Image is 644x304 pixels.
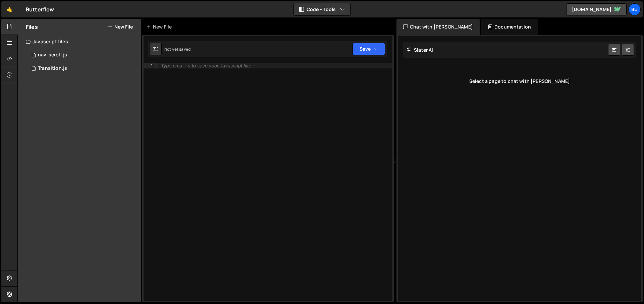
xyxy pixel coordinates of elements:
[403,68,636,95] div: Select a page to chat with [PERSON_NAME]
[566,3,627,15] a: [DOMAIN_NAME]
[26,62,141,75] div: 16969/47619.js
[144,63,158,68] div: 1
[146,23,174,30] div: New File
[407,47,433,53] h2: Slater AI
[38,65,67,71] div: Transition.js
[18,35,141,48] div: Javascript files
[38,52,67,58] div: nav-scroll.js
[108,24,133,30] button: New File
[481,19,538,35] div: Documentation
[26,48,141,62] div: 16969/46538.js
[294,3,350,15] button: Code + Tools
[353,43,385,55] button: Save
[26,23,38,31] h2: Files
[1,1,18,17] a: 🤙
[26,5,54,13] div: Butterflow
[164,46,191,52] div: Not yet saved
[629,3,641,15] a: Bu
[161,63,251,68] div: Type cmd + s to save your Javascript file.
[396,19,480,35] div: Chat with [PERSON_NAME]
